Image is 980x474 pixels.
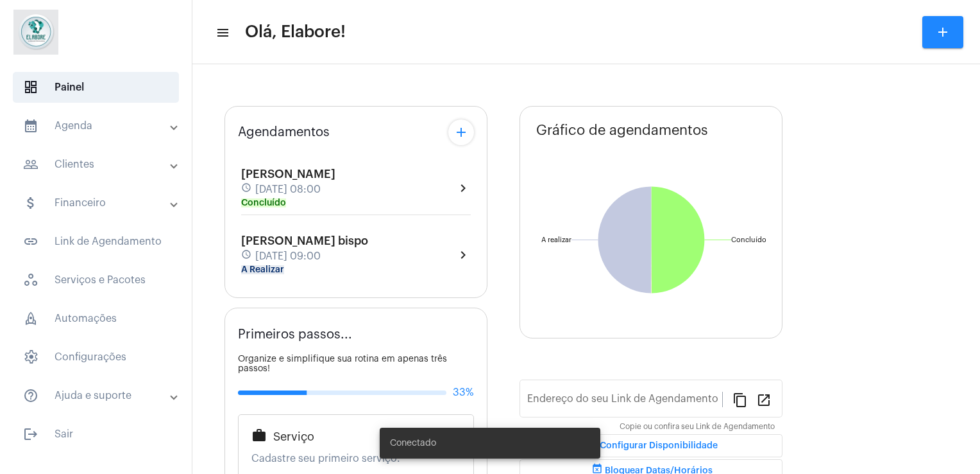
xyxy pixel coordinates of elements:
[935,24,950,40] mat-icon: add
[238,125,330,139] span: Agendamentos
[732,392,748,407] mat-icon: content_copy
[23,426,38,442] mat-icon: sidenav icon
[23,349,38,365] span: sidenav icon
[390,437,436,450] span: Conectado
[241,168,335,180] span: [PERSON_NAME]
[255,184,321,195] span: [DATE] 08:00
[238,328,352,342] span: Primeiros passos...
[10,6,62,58] img: 4c6856f8-84c7-1050-da6c-cc5081a5dbaf.jpg
[527,396,722,407] input: Link
[13,303,179,334] span: Automações
[23,234,38,249] mat-icon: sidenav icon
[8,149,192,180] mat-expansion-panel-header: sidenav iconClientes
[520,434,782,457] button: Configurar Disponibilidade
[241,198,286,207] mat-chip: Concluído
[273,430,314,443] span: Serviço
[13,72,179,103] span: Painel
[8,380,192,411] mat-expansion-panel-header: sidenav iconAjuda e suporte
[13,265,179,295] span: Serviços e Pacotes
[23,118,38,134] mat-icon: sidenav icon
[453,125,469,140] mat-icon: add
[251,428,267,443] mat-icon: work
[23,157,171,172] mat-panel-title: Clientes
[23,272,38,288] span: sidenav icon
[584,441,718,450] span: Configurar Disponibilidade
[23,195,171,211] mat-panel-title: Financeiro
[251,453,460,464] p: Cadastre seu primeiro serviço.
[453,387,474,398] span: 33%
[13,342,179,373] span: Configurações
[23,80,38,95] span: sidenav icon
[8,110,192,141] mat-expansion-panel-header: sidenav iconAgenda
[215,25,228,40] mat-icon: sidenav icon
[620,423,775,432] mat-hint: Copie ou confira seu Link de Agendamento
[455,247,471,263] mat-icon: chevron_right
[238,355,447,373] span: Organize e simplifique sua rotina em apenas três passos!
[245,22,346,42] span: Olá, Elabore!
[255,250,321,262] span: [DATE] 09:00
[8,188,192,218] mat-expansion-panel-header: sidenav iconFinanceiro
[13,226,179,257] span: Link de Agendamento
[536,123,708,138] span: Gráfico de agendamentos
[23,195,38,211] mat-icon: sidenav icon
[23,388,171,403] mat-panel-title: Ajuda e suporte
[23,311,38,326] span: sidenav icon
[23,388,38,403] mat-icon: sidenav icon
[241,182,253,197] mat-icon: schedule
[756,392,772,407] mat-icon: open_in_new
[23,118,171,134] mat-panel-title: Agenda
[241,249,253,263] mat-icon: schedule
[13,419,179,450] span: Sair
[241,265,284,274] mat-chip: A Realizar
[731,236,766,243] text: Concluído
[455,180,471,196] mat-icon: chevron_right
[23,157,38,172] mat-icon: sidenav icon
[541,236,571,243] text: A realizar
[241,235,368,247] span: [PERSON_NAME] bispo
